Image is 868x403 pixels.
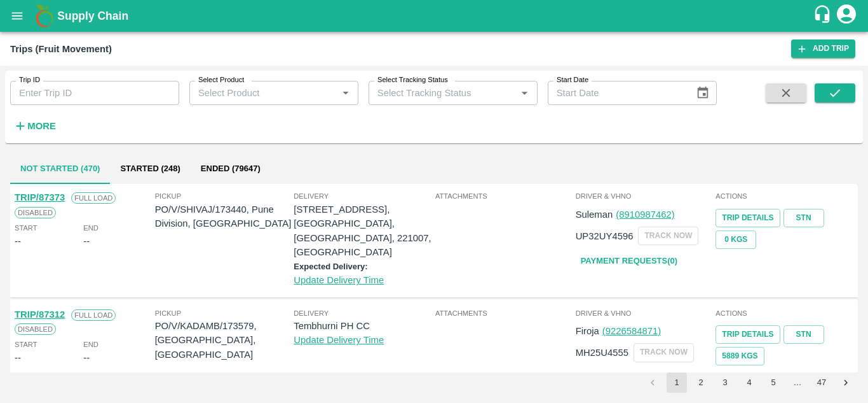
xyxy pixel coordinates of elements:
[294,202,433,259] p: [STREET_ADDRESS], [GEOGRAPHIC_DATA], [GEOGRAPHIC_DATA], 221007, [GEOGRAPHIC_DATA]
[739,372,759,393] button: Go to page 4
[576,308,714,319] span: Driver & VHNo
[83,222,98,234] span: End
[576,346,628,360] p: MH25U4555
[83,351,90,365] div: --
[155,308,294,319] span: Pickup
[548,81,686,105] input: Start Date
[715,325,780,344] a: Trip Details
[783,325,824,344] a: STN
[715,347,764,365] button: 5889 Kgs
[10,153,110,184] button: Not Started (470)
[155,319,294,362] p: PO/V/KADAMB/173579, [GEOGRAPHIC_DATA], [GEOGRAPHIC_DATA]
[372,85,496,101] input: Select Tracking Status
[57,10,128,22] b: Supply Chain
[715,230,756,249] button: 0 Kgs
[15,339,37,350] span: Start
[294,319,433,333] p: Tembhurni PH CC
[377,75,448,85] label: Select Tracking Status
[155,202,294,231] p: PO/V/SHIVAJ/173440, Pune Division, [GEOGRAPHIC_DATA]
[337,85,354,101] button: Open
[10,81,179,105] input: Enter Trip ID
[15,207,56,218] span: Disabled
[715,372,735,393] button: Go to page 3
[715,308,853,319] span: Actions
[576,326,599,336] span: Firoja
[155,190,294,202] span: Pickup
[516,85,532,101] button: Open
[294,335,384,345] a: Update Delivery Time
[83,234,90,248] div: --
[15,234,21,248] div: --
[813,4,835,27] div: customer-support
[715,209,780,227] a: Trip Details
[435,190,573,202] span: Attachments
[576,209,613,220] span: Suleman
[836,372,856,393] button: Go to next page
[10,115,59,137] button: More
[15,309,65,320] a: TRIP/87312
[110,153,190,184] button: Started (248)
[10,41,112,57] div: Trips (Fruit Movement)
[15,323,56,335] span: Disabled
[787,377,808,389] div: …
[576,229,634,243] p: UP32UY4596
[294,275,384,285] a: Update Delivery Time
[763,372,783,393] button: Go to page 5
[294,308,433,319] span: Delivery
[191,153,271,184] button: Ended (79647)
[193,85,334,101] input: Select Product
[15,192,65,202] a: TRIP/87373
[783,209,824,227] a: STN
[15,351,21,365] div: --
[811,372,832,393] button: Go to page 47
[15,222,37,234] span: Start
[691,81,715,105] button: Choose date
[27,121,56,131] strong: More
[616,209,674,220] a: (8910987462)
[557,75,588,85] label: Start Date
[715,190,853,202] span: Actions
[32,3,57,29] img: logo
[602,326,661,336] a: (9226584871)
[835,3,858,29] div: account of current user
[57,7,813,25] a: Supply Chain
[576,250,682,272] a: Payment Requests(0)
[576,190,714,202] span: Driver & VHNo
[198,75,244,85] label: Select Product
[294,262,367,271] label: Expected Delivery:
[3,1,32,31] button: open drawer
[294,190,433,202] span: Delivery
[667,372,687,393] button: page 1
[71,309,116,321] span: Full Load
[83,339,98,350] span: End
[641,372,858,393] nav: pagination navigation
[71,192,116,204] span: Full Load
[19,75,40,85] label: Trip ID
[691,372,711,393] button: Go to page 2
[435,308,573,319] span: Attachments
[791,39,855,58] a: Add Trip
